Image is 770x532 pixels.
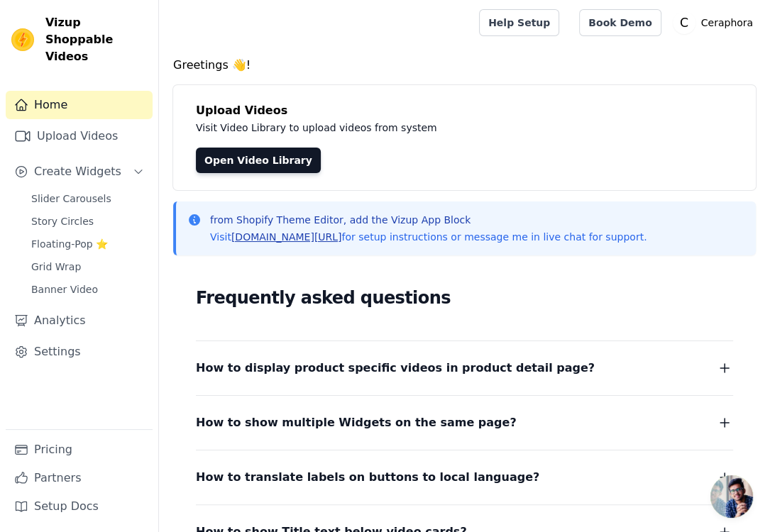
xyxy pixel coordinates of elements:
[23,234,153,254] a: Floating-Pop ⭐
[231,231,342,243] a: [DOMAIN_NAME][URL]
[23,257,153,277] a: Grid Wrap
[31,214,94,228] span: Story Circles
[31,282,98,297] span: Banner Video
[173,57,756,74] h4: Greetings 👋!
[45,14,147,65] span: Vizup Shoppable Videos
[34,163,121,180] span: Create Widgets
[680,16,688,30] text: C
[6,436,153,464] a: Pricing
[6,122,153,150] a: Upload Videos
[11,28,34,51] img: Vizup
[196,148,321,173] a: Open Video Library
[210,230,647,244] p: Visit for setup instructions or message me in live chat for support.
[23,189,153,209] a: Slider Carousels
[695,10,759,35] p: Ceraphora
[479,9,559,36] a: Help Setup
[6,338,153,366] a: Settings
[6,157,153,186] button: Create Widgets
[710,475,753,518] a: Open chat
[673,10,759,35] button: C Ceraphora
[196,119,733,136] p: Visit Video Library to upload videos from system
[31,260,81,274] span: Grid Wrap
[210,213,647,227] p: from Shopify Theme Editor, add the Vizup App Block
[579,9,661,36] a: Book Demo
[6,306,153,335] a: Analytics
[196,358,733,378] button: How to display product specific videos in product detail page?
[196,413,517,433] span: How to show multiple Widgets on the same page?
[6,492,153,521] a: Setup Docs
[196,102,733,119] h4: Upload Videos
[196,284,733,312] h2: Frequently asked questions
[196,413,733,433] button: How to show multiple Widgets on the same page?
[6,464,153,492] a: Partners
[6,91,153,119] a: Home
[31,192,111,206] span: Slider Carousels
[31,237,108,251] span: Floating-Pop ⭐
[196,467,733,487] button: How to translate labels on buttons to local language?
[196,358,595,378] span: How to display product specific videos in product detail page?
[23,211,153,231] a: Story Circles
[196,467,539,487] span: How to translate labels on buttons to local language?
[23,279,153,299] a: Banner Video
